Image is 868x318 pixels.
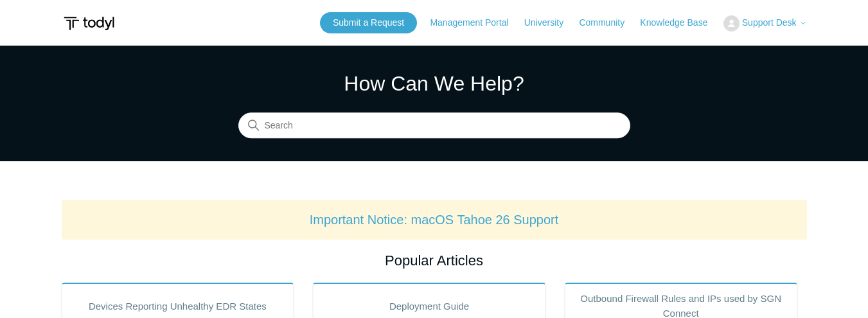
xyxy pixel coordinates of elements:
img: Todyl Support Center Help Center home page [62,12,116,35]
h1: How Can We Help? [238,68,630,99]
a: Community [579,16,637,30]
button: Support Desk [723,15,807,31]
a: Important Notice: macOS Tahoe 26 Support [310,213,559,227]
a: Management Portal [430,16,521,30]
h2: Popular Articles [62,250,807,271]
a: University [524,16,576,30]
input: Search [238,113,630,139]
a: Submit a Request [320,12,417,33]
span: Support Desk [742,17,797,28]
a: Knowledge Base [640,16,720,30]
